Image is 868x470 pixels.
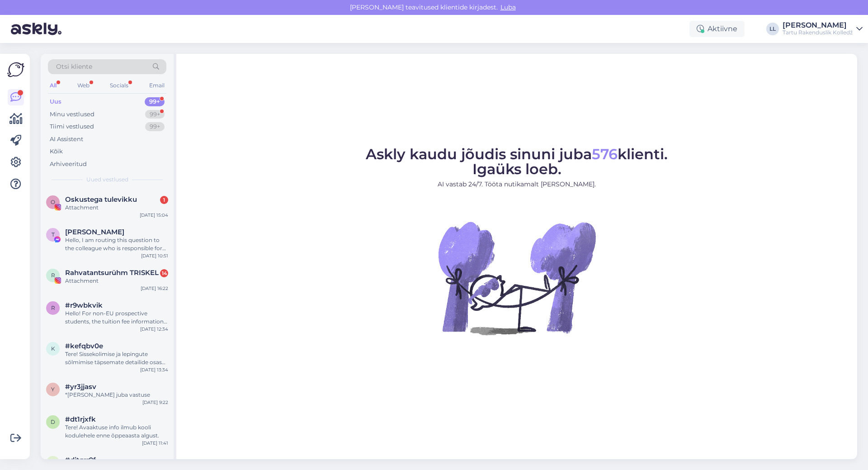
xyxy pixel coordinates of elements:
div: Kõik [50,147,63,156]
span: Uued vestlused [86,176,128,184]
div: Hello! For non-EU prospective students, the tuition fee information can be complex and depends on... [65,309,168,326]
span: #r9wbkvik [65,301,103,309]
div: [DATE] 9:22 [142,399,168,406]
div: Hello, I am routing this question to the colleague who is responsible for this topic. The reply m... [65,236,168,252]
span: y [51,386,55,393]
span: #dt1rjxfk [65,415,96,423]
div: [DATE] 13:34 [140,366,168,373]
div: 1 [160,196,168,204]
div: [DATE] 16:22 [141,285,168,292]
div: Tere! Sissekolimise ja lepingute sõlmimise täpsemate detailide osas palun pöörduge otse õpilaskod... [65,350,168,366]
span: d [51,418,55,425]
div: Arhiveeritud [50,160,87,169]
div: 14 [160,269,168,277]
div: Tartu Rakenduslik Kolledž [783,29,853,36]
span: Luba [498,3,519,11]
img: No Chat active [435,196,598,359]
span: R [51,272,55,279]
div: AI Assistent [50,135,83,144]
img: Askly Logo [7,61,24,78]
div: [DATE] 11:41 [142,440,168,446]
a: [PERSON_NAME]Tartu Rakenduslik Kolledž [783,22,863,36]
div: LL [766,23,779,35]
div: Minu vestlused [50,110,94,119]
span: #kefqbv0e [65,342,103,350]
span: Otsi kliente [56,62,92,71]
div: 99+ [145,122,165,131]
div: Tere! Avaaktuse info ilmub kooli kodulehele enne õppeaasta algust. [65,423,168,440]
span: #yr3jjasv [65,383,96,391]
div: *[PERSON_NAME] juba vastuse [65,391,168,399]
p: AI vastab 24/7. Tööta nutikamalt [PERSON_NAME]. [366,180,668,189]
div: [DATE] 12:34 [140,326,168,332]
span: Askly kaudu jõudis sinuni juba klienti. Igaüks loeb. [366,145,668,178]
div: Email [147,80,166,91]
div: Attachment [65,277,168,285]
span: O [51,199,55,205]
span: k [51,345,55,352]
div: Socials [108,80,130,91]
span: r [51,304,55,311]
div: 99+ [145,97,165,106]
span: #ditqrr9f [65,456,96,464]
div: [DATE] 15:04 [140,212,168,218]
div: [DATE] 10:51 [141,252,168,259]
span: Rahvatantsurühm TRISKEL [65,269,159,277]
span: 576 [592,145,618,163]
div: Tiimi vestlused [50,122,94,131]
div: [PERSON_NAME] [783,22,853,29]
div: Attachment [65,204,168,212]
span: Oskustega tulevikku [65,195,137,204]
div: 99+ [145,110,165,119]
span: T [52,231,55,238]
div: Web [75,80,91,91]
div: All [48,80,58,91]
span: Tiina Jurs [65,228,124,236]
div: Aktiivne [689,21,745,37]
div: Uus [50,97,61,106]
